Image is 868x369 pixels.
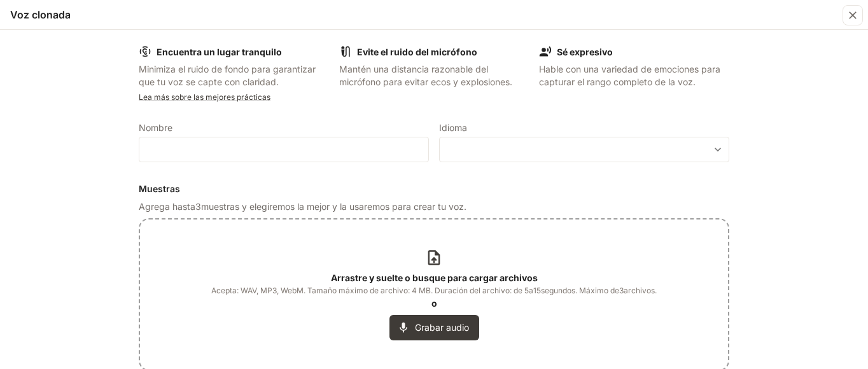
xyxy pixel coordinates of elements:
[139,64,316,87] font: Minimiza el ruido de fondo para garantizar que tu voz se capte con claridad.
[529,286,533,295] font: a
[389,315,479,340] button: Grabar audio
[10,8,71,21] font: Voz clonada
[357,46,477,57] font: Evite el ruido del micrófono
[415,322,469,333] font: Grabar audio
[533,286,541,295] font: 15
[557,46,613,57] font: Sé expresivo
[541,286,619,295] font: segundos. Máximo de
[211,286,522,295] font: Acepta: WAV, MP3, WebM. Tamaño máximo de archivo: 4 MB. Duración del archivo: de
[339,64,512,87] font: Mantén una distancia razonable del micrófono para evitar ecos y explosiones.
[539,64,720,87] font: Hable con una variedad de emociones para capturar el rango completo de la voz.
[331,272,538,283] font: Arrastre y suelte o busque para cargar archivos
[139,183,180,194] font: Muestras
[157,46,282,57] font: Encuentra un lugar tranquilo
[201,201,466,212] font: muestras y elegiremos la mejor y la usaremos para crear tu voz.
[624,286,657,295] font: archivos.
[139,122,172,133] font: Nombre
[440,143,729,156] div: ​
[619,286,624,295] font: 3
[195,201,201,212] font: 3
[139,201,195,212] font: Agrega hasta
[139,92,270,102] a: Lea más sobre las mejores prácticas
[439,122,467,133] font: Idioma
[431,298,437,309] font: o
[524,286,529,295] font: 5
